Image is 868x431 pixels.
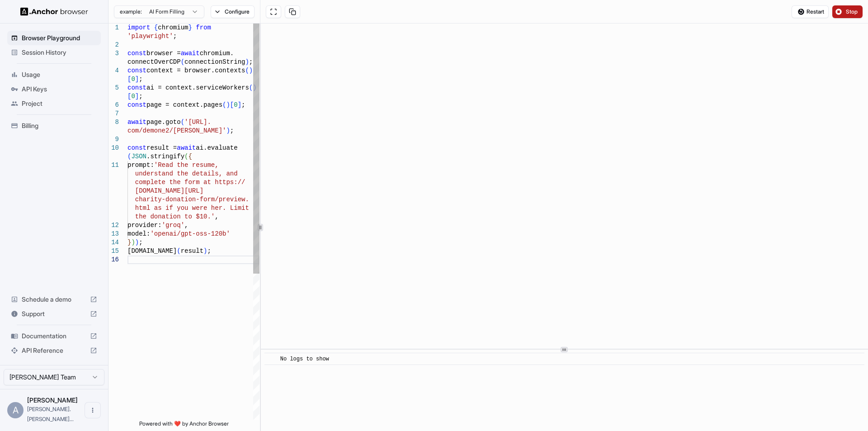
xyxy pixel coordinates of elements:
div: Schedule a demo [7,292,101,307]
div: Session History [7,45,101,60]
span: Usage [22,70,97,79]
button: Open menu [85,402,101,418]
span: Session History [22,48,97,57]
div: A [7,402,24,418]
button: Stop [832,5,863,18]
span: Schedule a demo [22,295,86,304]
div: Support [7,307,101,321]
div: Documentation [7,329,101,343]
button: Restart [792,5,829,18]
span: Restart [807,8,824,15]
div: Usage [7,67,101,82]
span: Support [22,309,86,318]
span: Billing [22,121,97,130]
img: Anchor Logo [20,7,88,16]
div: API Keys [7,82,101,96]
button: Configure [211,5,255,18]
button: Copy session ID [285,5,300,18]
span: Anwar Benhamada [27,396,78,404]
span: anwar.benhamada@gmail.com [27,406,74,422]
span: Documentation [22,332,86,341]
span: Stop [846,8,859,15]
span: Browser Playground [22,33,97,43]
span: example: [120,8,142,15]
div: API Reference [7,343,101,358]
span: API Reference [22,346,86,355]
div: Project [7,96,101,111]
div: Billing [7,118,101,133]
div: Browser Playground [7,31,101,45]
span: API Keys [22,85,97,94]
button: Open in full screen [266,5,281,18]
span: Project [22,99,97,108]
